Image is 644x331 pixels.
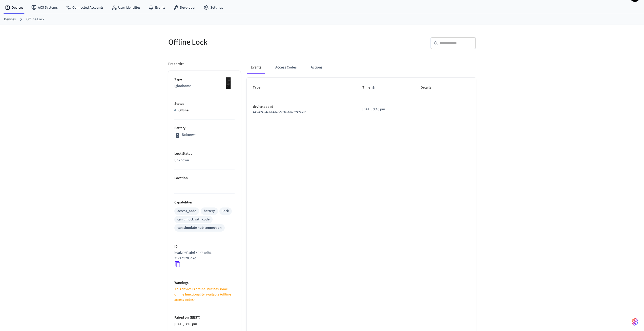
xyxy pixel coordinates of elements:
button: Actions [307,61,326,74]
p: Status [174,101,235,107]
a: Connected Accounts [62,3,108,12]
p: This device is offline, but has some offline functionality available (offline access codes) [174,287,235,303]
span: Details [421,84,438,92]
p: ID [174,244,235,249]
p: Unknown [174,158,235,163]
p: Type [174,77,235,82]
p: Lock Status [174,151,235,156]
span: Type [253,84,267,92]
span: 44ce474f-4a1d-4dac-9d97-8d7c52477ad3 [253,110,306,114]
p: — [174,182,235,187]
a: Developer [169,3,200,12]
a: Settings [200,3,227,12]
div: battery [204,208,215,214]
a: Devices [1,3,27,12]
div: can simulate hub connection [177,225,222,231]
div: access_code [177,208,196,214]
a: User Identities [108,3,144,12]
p: Capabilities [174,200,235,205]
p: Offline [178,108,189,113]
div: lock [222,208,229,214]
h5: Offline Lock [168,37,319,47]
img: SeamLogoGradient.69752ec5.svg [632,318,638,326]
p: Properties [168,61,184,67]
a: Offline Lock [26,17,44,22]
div: can unlock with code [177,217,210,222]
p: Location [174,176,235,181]
p: device.added [253,104,350,110]
table: sticky table [247,78,476,121]
button: Events [247,61,265,74]
a: Events [144,3,169,12]
p: Battery [174,126,235,131]
p: Warnings [174,280,235,286]
a: Devices [4,17,16,22]
span: ( EEST ) [189,315,200,320]
button: Access Codes [271,61,301,74]
p: Unknown [182,132,197,137]
p: b9af296f-1d9f-40e7-adb1-3124b9283b7c [174,250,233,261]
div: ant example [247,61,476,74]
p: [DATE] 3:10 pm [362,107,409,112]
span: Time [362,84,377,92]
p: Igloohome [174,83,235,89]
p: Paired on [174,315,235,320]
a: ACS Systems [27,3,62,12]
img: igloohome_deadbolt_2e [222,77,235,90]
p: [DATE] 3:10 pm [174,322,235,327]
